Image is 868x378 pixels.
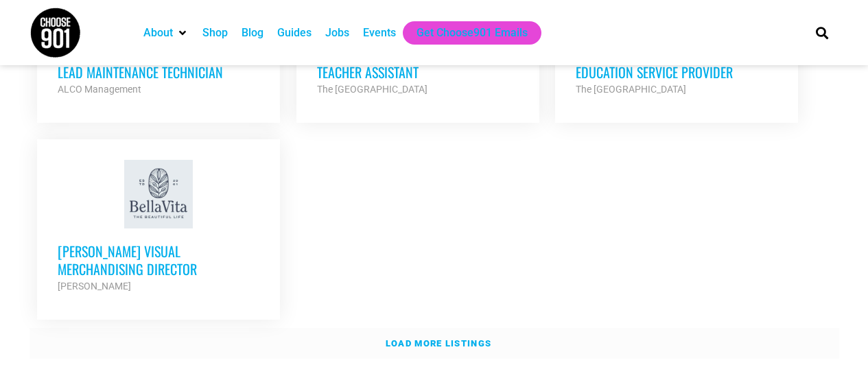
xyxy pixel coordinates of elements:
[37,139,280,315] a: [PERSON_NAME] Visual Merchandising Director [PERSON_NAME]
[386,338,491,349] strong: Load more listings
[137,21,793,45] nav: Main nav
[325,25,349,41] a: Jobs
[58,63,259,81] h3: Lead Maintenance Technician
[242,25,263,41] a: Blog
[58,84,141,95] strong: ALCO Management
[363,25,396,41] a: Events
[58,242,259,278] h3: [PERSON_NAME] Visual Merchandising Director
[30,328,839,359] a: Load more listings
[317,84,427,95] strong: The [GEOGRAPHIC_DATA]
[576,63,777,81] h3: Education Service Provider
[317,63,519,81] h3: Teacher Assistant
[417,25,528,41] a: Get Choose901 Emails
[58,281,131,292] strong: [PERSON_NAME]
[143,25,173,41] a: About
[810,21,833,44] div: Search
[277,25,312,41] a: Guides
[137,21,196,45] div: About
[576,84,686,95] strong: The [GEOGRAPHIC_DATA]
[202,25,228,41] a: Shop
